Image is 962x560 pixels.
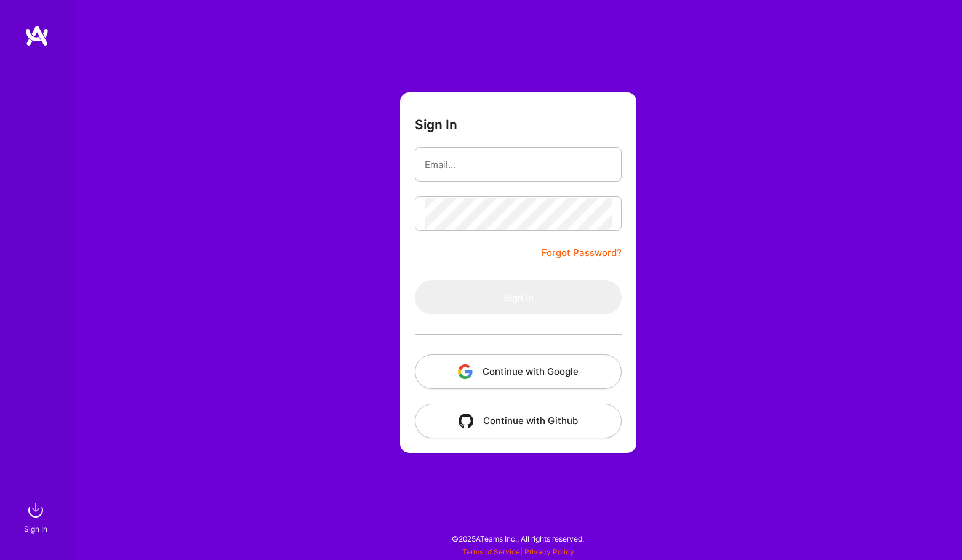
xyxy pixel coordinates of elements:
[415,354,622,389] button: Continue with Google
[415,404,622,438] button: Continue with Github
[23,498,48,522] img: sign in
[459,414,473,428] img: icon
[425,149,612,180] input: Email...
[462,547,520,556] a: Terms of Service
[542,246,622,260] a: Forgot Password?
[524,547,574,556] a: Privacy Policy
[74,523,962,554] div: © 2025 ATeams Inc., All rights reserved.
[415,117,457,132] h3: Sign In
[24,522,47,535] div: Sign In
[26,498,48,535] a: sign inSign In
[415,280,622,314] button: Sign In
[458,364,473,379] img: icon
[25,25,49,47] img: logo
[462,547,574,556] span: |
